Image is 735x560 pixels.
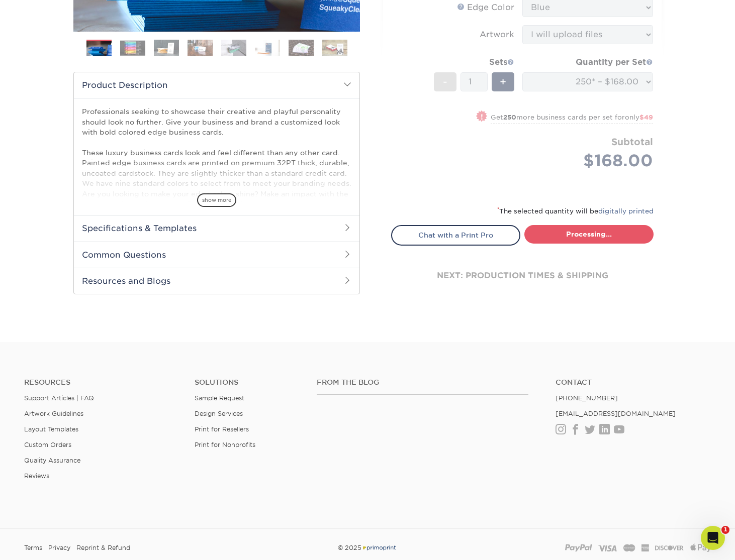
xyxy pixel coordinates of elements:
h4: Solutions [195,378,301,387]
a: Sample Request [195,394,244,402]
img: Business Cards 06 [255,39,280,57]
iframe: Google Customer Reviews [3,529,85,556]
img: Business Cards 08 [322,39,347,57]
h2: Product Description [74,72,359,98]
span: 1 [721,526,729,534]
img: Business Cards 07 [289,39,314,57]
a: Contact [556,378,711,387]
img: Business Cards 04 [188,39,213,57]
a: Reprint & Refund [76,540,130,555]
img: Business Cards 03 [154,39,179,57]
a: [PHONE_NUMBER] [556,394,618,402]
img: Primoprint [361,544,397,551]
small: The selected quantity will be [497,207,654,215]
a: Quality Assurance [24,457,80,464]
a: Design Services [195,410,243,417]
img: Business Cards 02 [120,40,145,56]
a: digitally printed [598,207,654,215]
img: Business Cards 05 [221,39,246,57]
div: © 2025 [250,540,484,555]
img: Business Cards 01 [86,36,112,61]
h2: Resources and Blogs [74,268,359,294]
h2: Common Questions [74,242,359,268]
a: Print for Nonprofits [195,441,255,449]
a: Print for Resellers [195,425,249,433]
iframe: Intercom live chat [701,526,725,550]
h2: Specifications & Templates [74,215,359,241]
a: [EMAIL_ADDRESS][DOMAIN_NAME] [556,410,676,417]
p: Professionals seeking to showcase their creative and playful personality should look no further. ... [82,106,351,301]
h4: From the Blog [317,378,528,387]
a: Artwork Guidelines [24,410,83,417]
div: next: production times & shipping [391,246,654,306]
a: Custom Orders [24,441,71,449]
a: Processing... [524,225,654,243]
a: Support Articles | FAQ [24,394,94,402]
a: Reviews [24,472,49,480]
a: Layout Templates [24,425,78,433]
h4: Resources [24,378,179,387]
span: show more [197,193,236,207]
a: Chat with a Print Pro [391,225,520,245]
